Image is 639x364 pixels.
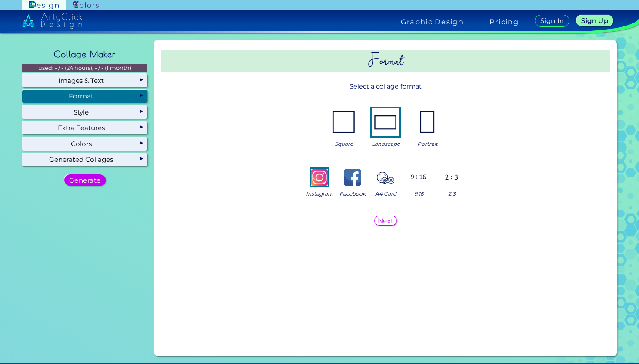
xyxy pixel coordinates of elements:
div: Colors [22,137,147,150]
img: icon_stamp.svg [377,169,394,186]
span: 2:3 [448,190,456,198]
span: Landscape [372,140,400,148]
h2: Collage Maker [50,45,120,64]
div: Images & Text [22,74,147,87]
img: artyclick_design_logo_white_combined_path.svg [22,13,82,29]
div: Format [22,90,147,103]
span: Facebook [339,190,366,198]
a: Sign Up [578,16,611,26]
p: Select a collage format [161,79,610,95]
span: A4 Card [375,190,396,198]
div: Style [22,105,147,118]
img: ex-mb-format-0.jpg [330,108,358,136]
img: icon_ig_color.svg [311,169,328,186]
img: ex-mb-platform-6.jpg [443,169,460,186]
img: ex-mb-format-2.jpg [413,108,441,136]
span: Instagram [306,190,333,198]
div: Extra Features [22,121,147,134]
a: Sign In [536,15,568,26]
h5: Sign In [541,18,563,24]
p: used: - / - (24 hours), - / - (1 month) [22,64,147,72]
h4: Graphic Design [401,18,463,25]
h5: Next [379,217,393,223]
a: Pricing [489,18,519,25]
h5: Sign Up [582,18,607,24]
span: Square [335,140,353,148]
span: 9:16 [414,190,423,198]
span: Portrait [417,140,438,148]
img: icon_fb_color.svg [344,169,361,186]
img: ex-mb-format-1.jpg [372,108,399,136]
img: ArtyClick Colors logo [73,1,99,9]
div: Generated Collages [22,153,147,166]
img: ex-mb-platform-5.jpg [410,169,427,186]
h2: Format [161,50,610,72]
h5: Generate [71,177,99,183]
